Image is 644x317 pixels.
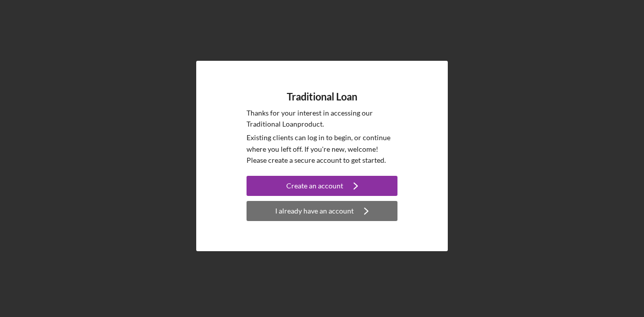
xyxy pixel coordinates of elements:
[287,91,357,102] h4: Traditional Loan
[275,201,354,221] div: I already have an account
[286,176,343,196] div: Create an account
[247,132,397,166] p: Existing clients can log in to begin, or continue where you left off. If you're new, welcome! Ple...
[247,176,397,198] a: Create an account
[247,176,397,196] button: Create an account
[247,201,397,221] button: I already have an account
[247,108,397,130] p: Thanks for your interest in accessing our Traditional Loan product.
